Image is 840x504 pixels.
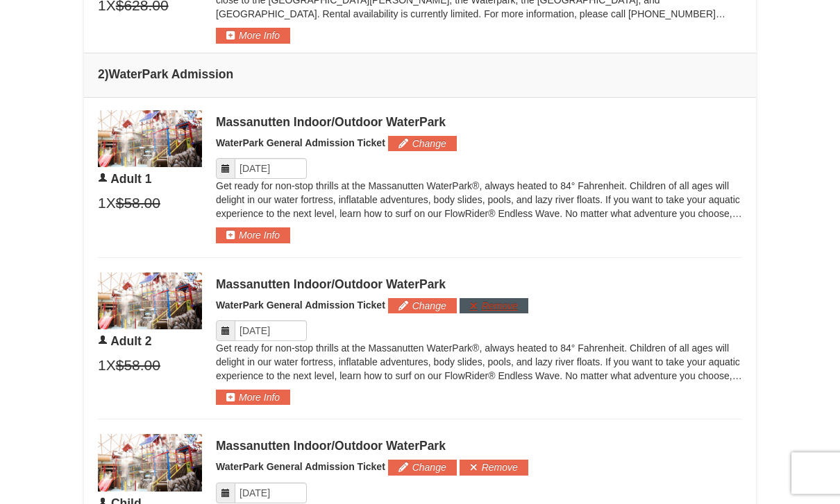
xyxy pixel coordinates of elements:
img: 6619917-1403-22d2226d.jpg [98,435,202,492]
span: Adult 2 [110,335,151,349]
span: 1 [98,193,106,214]
div: Massanutten Indoor/Outdoor WaterPark [216,278,742,292]
span: Adult 1 [110,173,151,186]
span: WaterPark General Admission Ticket [216,300,385,311]
span: ) [105,68,109,82]
p: Get ready for non-stop thrills at the Massanutten WaterPark®, always heated to 84° Fahrenheit. Ch... [216,180,742,221]
img: 6619917-1403-22d2226d.jpg [98,273,202,330]
button: Remove [460,460,528,476]
div: Massanutten Indoor/Outdoor WaterPark [216,116,742,130]
p: Get ready for non-stop thrills at the Massanutten WaterPark®, always heated to 84° Fahrenheit. Ch... [216,342,742,383]
div: Massanutten Indoor/Outdoor WaterPark [216,440,742,453]
button: Change [388,460,457,476]
button: More Info [216,390,290,406]
img: 6619917-1403-22d2226d.jpg [98,111,202,168]
span: $58.00 [116,193,160,214]
span: $58.00 [116,356,160,376]
span: WaterPark General Admission Ticket [216,138,385,149]
button: More Info [216,28,290,44]
button: Change [388,137,457,152]
span: WaterPark General Admission Ticket [216,462,385,473]
button: Change [388,299,457,314]
button: Remove [460,299,528,314]
button: More Info [216,228,290,243]
span: X [106,193,116,214]
span: 1 [98,356,106,376]
h4: 2 WaterPark Admission [98,68,742,82]
span: X [106,356,116,376]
